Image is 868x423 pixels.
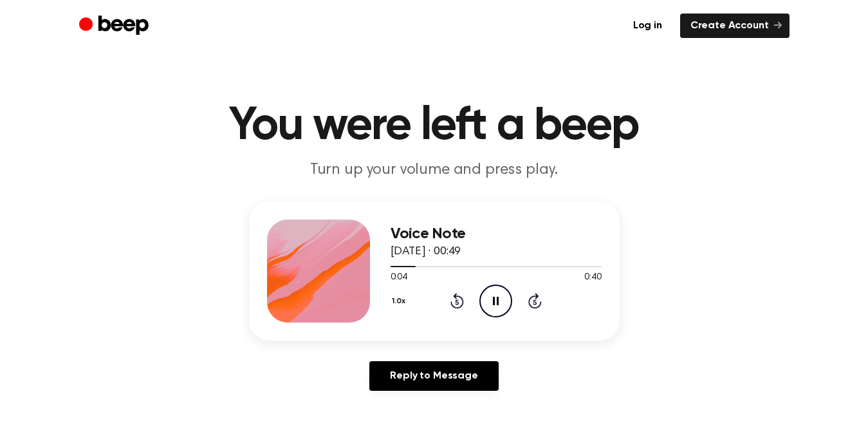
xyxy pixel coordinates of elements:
a: Reply to Message [369,361,498,391]
a: Create Account [680,14,790,38]
span: [DATE] · 00:49 [391,246,461,258]
h3: Voice Note [391,225,602,243]
span: 0:40 [584,271,601,285]
h1: You were left a beep [105,103,764,149]
button: 1.0x [391,290,411,312]
span: 0:04 [391,271,407,285]
a: Log in [623,14,672,38]
a: Beep [79,14,152,39]
p: Turn up your volume and press play. [187,160,681,181]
